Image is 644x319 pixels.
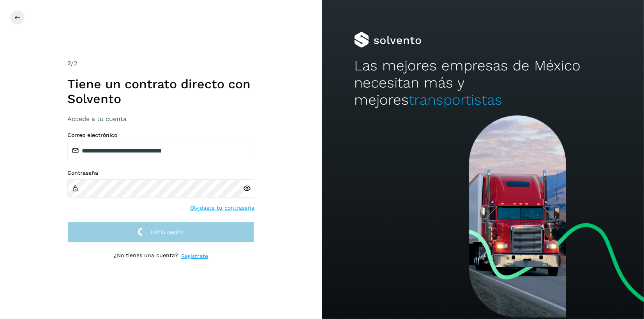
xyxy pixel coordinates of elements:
button: Inicia sesión [67,221,254,243]
h1: Tiene un contrato directo con Solvento [67,77,254,107]
span: Inicia sesión [151,230,184,235]
span: transportistas [409,91,502,108]
a: Regístrate [181,252,208,260]
label: Contraseña [67,170,254,176]
p: ¿No tienes una cuenta? [114,252,178,260]
div: /2 [67,59,254,68]
span: 2 [67,60,71,67]
h3: Accede a tu cuenta [67,115,254,123]
h2: Las mejores empresas de México necesitan más y mejores [354,57,612,109]
label: Correo electrónico [67,132,254,138]
a: Olvidaste tu contraseña [190,204,254,212]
